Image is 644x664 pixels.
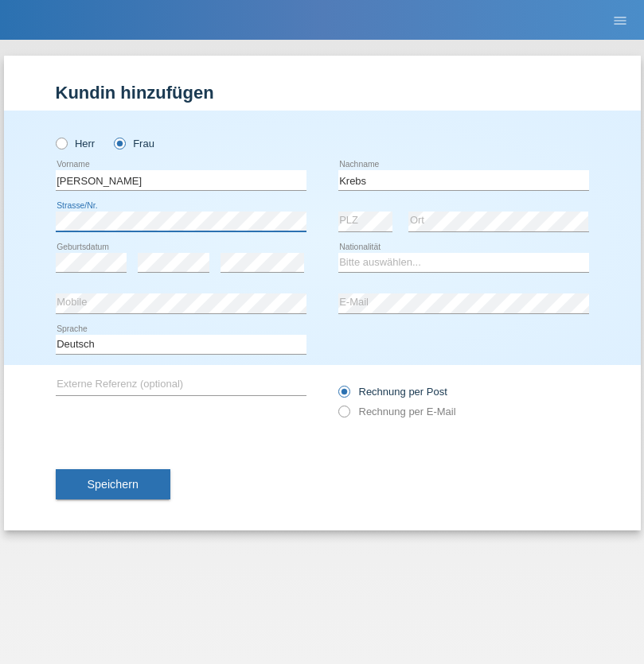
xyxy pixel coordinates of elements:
h1: Kundin hinzufügen [56,83,589,103]
label: Rechnung per Post [338,386,447,398]
button: Speichern [56,469,170,499]
input: Frau [114,138,124,148]
input: Rechnung per Post [338,386,349,406]
input: Herr [56,138,66,148]
a: menu [604,15,636,25]
label: Frau [114,138,154,149]
label: Herr [56,138,96,149]
input: Rechnung per E-Mail [338,406,349,425]
i: menu [612,13,628,29]
span: Speichern [88,478,139,491]
label: Rechnung per E-Mail [338,406,456,417]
